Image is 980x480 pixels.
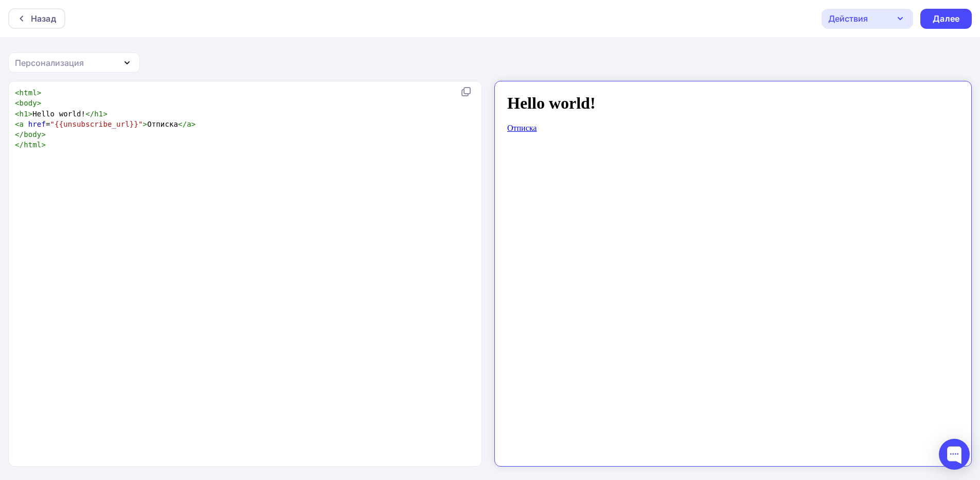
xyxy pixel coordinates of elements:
span: > [28,110,33,118]
span: h1 [94,110,103,118]
span: </ [15,141,24,149]
span: a [187,120,191,128]
span: </ [15,130,24,139]
span: html [24,141,41,149]
button: Действия [822,9,913,29]
span: > [41,130,46,139]
span: a [20,120,24,128]
h1: Hello world! [4,4,456,23]
span: html [20,89,37,97]
span: "{{unsubscribe_url}}" [50,120,143,128]
button: Персонализация [8,53,140,73]
span: </ [178,120,187,128]
span: Hello world! [15,110,108,118]
span: h1 [20,110,28,118]
span: < [15,89,20,97]
span: body [20,99,37,107]
div: Персонализация [15,57,84,69]
span: body [24,130,41,139]
span: > [143,120,148,128]
span: </ [85,110,94,118]
span: > [191,120,196,128]
div: Действия [828,12,868,25]
div: Назад [31,12,56,25]
span: < [15,99,20,107]
span: href [28,120,46,128]
span: > [37,99,42,107]
span: = Отписка [15,120,196,128]
span: > [41,141,46,149]
span: > [37,89,42,97]
span: > [103,110,108,118]
span: < [15,110,20,118]
a: Отписка [4,34,33,43]
div: Далее [933,13,959,25]
span: < [15,120,20,128]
